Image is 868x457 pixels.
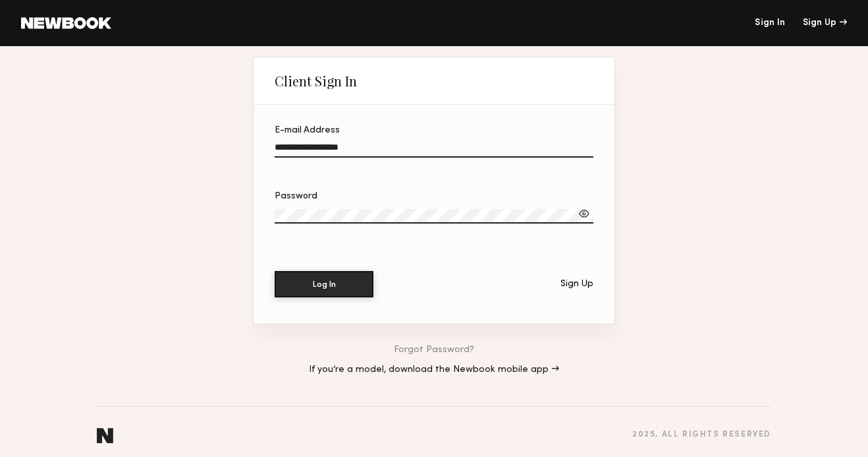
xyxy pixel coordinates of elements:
[275,142,593,158] input: E-mail Address
[275,73,357,89] div: Client Sign In
[632,431,771,439] div: 2025 , all rights reserved
[275,126,593,135] div: E-mail Address
[394,346,474,355] a: Forgot Password?
[755,18,785,28] a: Sign In
[275,271,373,297] button: Log In
[275,209,593,224] input: Password
[275,192,593,201] div: Password
[309,365,559,375] a: If you’re a model, download the Newbook mobile app →
[803,18,847,28] div: Sign Up
[560,280,593,289] div: Sign Up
